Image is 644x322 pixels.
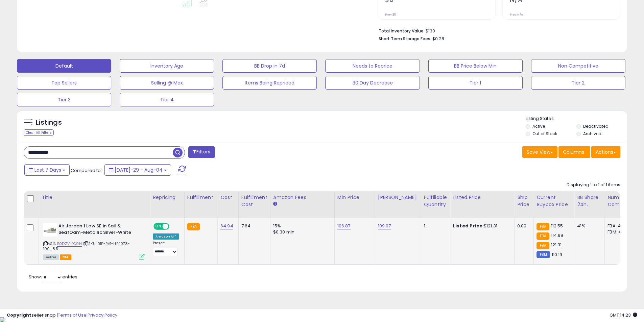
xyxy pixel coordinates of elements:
[241,223,265,229] div: 7.64
[567,182,620,188] div: Displaying 1 to 1 of 1 items
[337,223,351,229] a: 106.87
[43,254,59,260] span: All listings currently available for purchase on Amazon
[273,223,329,229] div: 15%
[34,167,61,173] span: Last 7 Days
[536,242,549,249] small: FBA
[273,229,329,235] div: $0.30 min
[29,274,77,280] span: Show: entries
[325,59,420,73] button: Needs to Reprice
[536,251,550,258] small: FBM
[552,251,563,258] span: 110.19
[273,194,332,201] div: Amazon Fees
[17,76,111,90] button: Top Sellers
[379,36,431,42] b: Short Term Storage Fees:
[120,59,214,73] button: Inventory Age
[379,28,425,34] b: Total Inventory Value:
[222,76,317,90] button: Items Being Repriced
[385,13,396,17] small: Prev: $0
[607,194,632,208] div: Num of Comp.
[43,241,130,251] span: | SKU: 01F-RA1-HF4078-100_8.5
[510,13,523,17] small: Prev: N/A
[551,232,564,239] span: 114.99
[24,129,54,136] div: Clear All Filters
[43,223,145,259] div: ASIN:
[536,232,549,240] small: FBA
[120,93,214,106] button: Tier 4
[536,194,571,208] div: Current Buybox Price
[43,223,57,237] img: 31xUSJfgqIL._SL40_.jpg
[17,93,111,106] button: Tier 3
[591,146,620,158] button: Actions
[60,254,71,260] span: FBA
[607,229,630,235] div: FBM: 4
[522,146,557,158] button: Save View
[153,194,182,201] div: Repricing
[517,223,528,229] div: 0.00
[432,35,444,42] span: $0.28
[532,131,557,137] label: Out of Stock
[24,164,70,176] button: Last 7 Days
[153,233,179,240] div: Amazon AI *
[241,194,267,208] div: Fulfillment Cost
[607,223,630,229] div: FBA: 4
[120,76,214,90] button: Selling @ Max
[153,241,179,256] div: Preset:
[551,223,563,229] span: 112.55
[551,242,562,248] span: 121.31
[222,59,317,73] button: BB Drop in 7d
[88,312,117,318] a: Privacy Policy
[531,59,625,73] button: Non Competitive
[536,223,549,230] small: FBA
[17,59,111,73] button: Default
[220,223,233,229] a: 64.94
[188,146,215,158] button: Filters
[58,223,141,237] b: Air Jordan 1 Low SE in Sail & SeafOam-Metallic Silver-White
[57,241,82,247] a: B0DZVH1C9N
[36,118,62,127] h5: Listings
[168,224,179,229] span: OFF
[378,223,391,229] a: 109.97
[517,194,531,208] div: Ship Price
[577,194,602,208] div: BB Share 24h.
[558,146,590,158] button: Columns
[577,223,599,229] div: 41%
[71,167,102,174] span: Compared to:
[531,76,625,90] button: Tier 2
[104,164,171,176] button: [DATE]-29 - Aug-04
[583,131,601,137] label: Archived
[428,76,523,90] button: Tier 1
[7,312,117,319] div: seller snap | |
[220,194,236,201] div: Cost
[187,223,200,230] small: FBA
[325,76,420,90] button: 30 Day Decrease
[610,312,637,318] span: 2025-08-12 14:23 GMT
[428,59,523,73] button: BB Price Below Min
[273,201,277,207] small: Amazon Fees.
[379,26,615,34] li: $130
[42,194,147,201] div: Title
[583,123,609,129] label: Deactivated
[563,149,584,155] span: Columns
[453,223,484,229] b: Listed Price:
[187,194,215,201] div: Fulfillment
[532,123,545,129] label: Active
[115,167,163,173] span: [DATE]-29 - Aug-04
[337,194,372,201] div: Min Price
[7,312,31,318] strong: Copyright
[58,312,87,318] a: Terms of Use
[154,224,163,229] span: ON
[526,116,627,122] p: Listing States:
[424,194,447,208] div: Fulfillable Quantity
[378,194,418,201] div: [PERSON_NAME]
[453,194,511,201] div: Listed Price
[453,223,509,229] div: $121.31
[424,223,445,229] div: 1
